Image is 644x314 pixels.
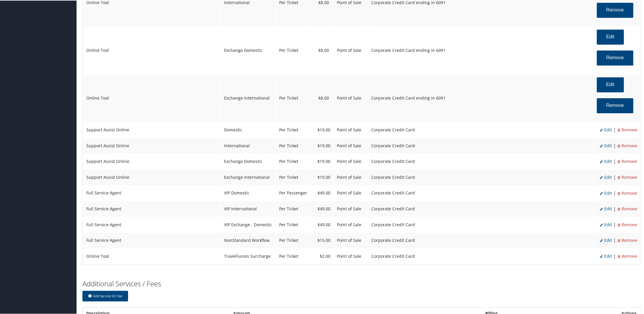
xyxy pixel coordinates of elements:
li: | [612,204,617,212]
td: Full Service Agent [83,185,221,200]
li: | [612,125,617,133]
span: Point of Sale [337,126,361,132]
button: Remove [597,2,633,17]
span: Remove [617,221,637,227]
td: Corporate Credit Card [368,153,593,168]
span: Edit [600,221,612,227]
button: Edit [597,77,624,92]
span: Per Ticket [279,205,298,211]
span: Per Passenger [279,189,307,195]
td: Support Assist Online [83,122,221,137]
span: Per Ticket [279,95,298,100]
td: Support Assist Online [83,153,221,168]
td: $49.00 [311,217,333,232]
span: Point of Sale [337,47,361,52]
td: VIP International [221,201,276,216]
td: VIP Domestic [221,185,276,200]
li: | [612,252,617,260]
td: TravelFusion Surcharge [221,248,276,263]
span: Per Ticket [279,47,298,52]
td: Corporate Credit Card [368,248,593,263]
td: International [221,138,276,153]
li: | [612,173,617,181]
span: Per Ticket [279,142,298,148]
td: Online Tool [83,248,221,263]
span: Edit [600,174,612,179]
span: Point of Sale [337,95,361,100]
td: $8.00 [311,74,333,121]
span: Per Ticket [279,126,298,132]
td: Support Assist Online [83,169,221,184]
span: Per Ticket [279,158,298,163]
td: VIP Exchange - Domestic [221,217,276,232]
td: Corporate Credit Card [368,232,593,247]
td: Corporate Credit Card [368,122,593,137]
span: Edit [600,158,612,163]
span: Remove [617,126,637,132]
span: Remove [617,205,637,211]
td: Exchange International [221,169,276,184]
span: Remove [617,158,637,163]
td: Corporate Credit Card [368,185,593,200]
h2: Additional Services / Fees [82,278,640,288]
td: Support Assist Online [83,138,221,153]
td: $19.00 [311,138,333,153]
td: $19.00 [311,169,333,184]
button: Edit [597,29,624,44]
td: $2.00 [311,248,333,263]
td: Corporate Credit Card [368,217,593,232]
span: Remove [617,237,637,242]
td: Corporate Credit Card [368,138,593,153]
td: $19.00 [311,153,333,168]
td: $15.00 [311,232,333,247]
td: $49.00 [311,185,333,200]
span: Point of Sale [337,158,361,163]
span: Point of Sale [337,189,361,195]
button: Remove [597,50,633,65]
li: | [612,220,617,228]
span: Per Ticket [279,237,298,242]
td: Corporate Credit Card [368,169,593,184]
span: Edit [600,253,612,258]
span: Point of Sale [337,237,361,242]
td: NonStandard Workflow [221,232,276,247]
button: Remove [597,97,633,113]
td: Corporate Credit Card [368,201,593,216]
span: Per Ticket [279,253,298,258]
td: Domestic [221,122,276,137]
td: Exchange Domestic [221,26,276,73]
li: | [612,141,617,149]
span: Point of Sale [337,253,361,258]
li: | [612,157,617,165]
span: Edit [600,126,612,132]
span: Per Ticket [279,221,298,227]
li: | [612,236,617,244]
span: Remove [617,142,637,148]
span: Remove [617,253,637,258]
span: Edit [600,142,612,148]
span: Point of Sale [337,221,361,227]
td: Online Tool [83,26,221,73]
td: Corporate Credit Card ending in 6091 [368,74,593,121]
span: Edit [600,237,612,242]
span: Point of Sale [337,174,361,179]
td: Full Service Agent [83,201,221,216]
span: Per Ticket [279,174,298,179]
span: Edit [600,190,612,195]
span: Edit [600,205,612,211]
td: Full Service Agent [83,217,221,232]
td: $19.00 [311,122,333,137]
td: Exchange International [221,74,276,121]
span: Remove [617,174,637,179]
td: Corporate Credit Card ending in 6091 [368,26,593,73]
span: Point of Sale [337,142,361,148]
button: Add Service or Fee [82,290,128,301]
td: Online Tool [83,74,221,121]
td: Exchange Domestic [221,153,276,168]
span: Remove [617,190,637,195]
td: $8.00 [311,26,333,73]
span: Point of Sale [337,205,361,211]
li: | [612,189,617,196]
td: Full Service Agent [83,232,221,247]
td: $49.00 [311,201,333,216]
